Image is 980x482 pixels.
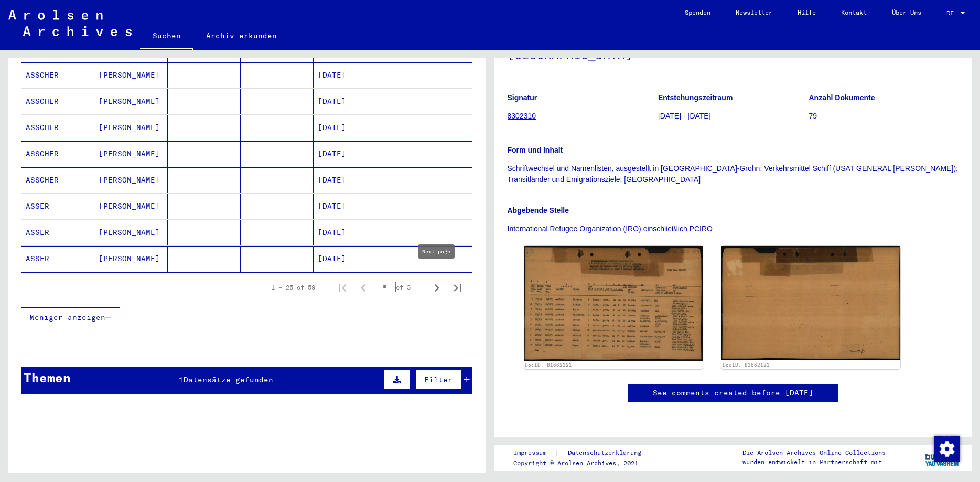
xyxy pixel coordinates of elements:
[508,206,569,215] b: Abgebende Stelle
[314,194,386,219] mat-cell: [DATE]
[94,141,167,167] mat-cell: [PERSON_NAME]
[94,246,167,272] mat-cell: [PERSON_NAME]
[723,362,770,368] a: DocID: 81662121
[524,246,703,361] img: 001.jpg
[8,10,132,36] img: Arolsen_neg.svg
[21,194,94,219] mat-cell: ASSER
[24,368,71,387] div: Themen
[332,277,353,298] button: First page
[653,388,813,399] a: See comments created before [DATE]
[742,448,886,457] p: Die Arolsen Archives Online-Collections
[934,436,959,461] div: Zustimmung ändern
[314,141,386,167] mat-cell: [DATE]
[658,111,808,122] p: [DATE] - [DATE]
[525,362,572,368] a: DocID: 81662121
[424,375,453,384] span: Filter
[21,141,94,167] mat-cell: ASSCHER
[94,194,167,219] mat-cell: [PERSON_NAME]
[193,23,289,48] a: Archiv erkunden
[21,62,94,88] mat-cell: ASSCHER
[923,444,962,470] img: yv_logo.png
[447,277,468,298] button: Last page
[559,447,654,458] a: Datenschutzerklärung
[30,313,105,322] span: Weniger anzeigen
[314,115,386,141] mat-cell: [DATE]
[271,283,315,292] div: 1 – 25 of 59
[513,447,654,458] div: |
[184,375,273,384] span: Datensätze gefunden
[513,458,654,468] p: Copyright © Arolsen Archives, 2021
[314,62,386,88] mat-cell: [DATE]
[21,115,94,141] mat-cell: ASSCHER
[140,23,193,50] a: Suchen
[721,246,900,360] img: 002.jpg
[513,447,555,458] a: Impressum
[946,9,958,17] span: DE
[415,370,461,390] button: Filter
[21,307,120,327] button: Weniger anzeigen
[508,93,537,102] b: Signatur
[21,167,94,193] mat-cell: ASSCHER
[314,220,386,245] mat-cell: [DATE]
[934,436,960,462] img: Zustimmung ändern
[508,146,563,154] b: Form und Inhalt
[742,457,886,467] p: wurden entwickelt in Partnerschaft mit
[94,220,167,245] mat-cell: [PERSON_NAME]
[94,89,167,114] mat-cell: [PERSON_NAME]
[21,246,94,272] mat-cell: ASSER
[426,277,447,298] button: Next page
[508,223,960,234] p: International Refugee Organization (IRO) einschließlich PCIRO
[508,112,536,120] a: 8302310
[508,163,960,185] p: Schriftwechsel und Namenlisten, ausgestellt in [GEOGRAPHIC_DATA]-Grohn: Verkehrsmittel Schiff (US...
[314,246,386,272] mat-cell: [DATE]
[809,111,959,122] p: 79
[179,375,184,384] span: 1
[21,220,94,245] mat-cell: ASSER
[353,277,374,298] button: Previous page
[314,89,386,114] mat-cell: [DATE]
[374,282,426,292] div: of 3
[21,89,94,114] mat-cell: ASSCHER
[94,167,167,193] mat-cell: [PERSON_NAME]
[658,93,733,102] b: Entstehungszeitraum
[94,62,167,88] mat-cell: [PERSON_NAME]
[809,93,875,102] b: Anzahl Dokumente
[314,167,386,193] mat-cell: [DATE]
[94,115,167,141] mat-cell: [PERSON_NAME]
